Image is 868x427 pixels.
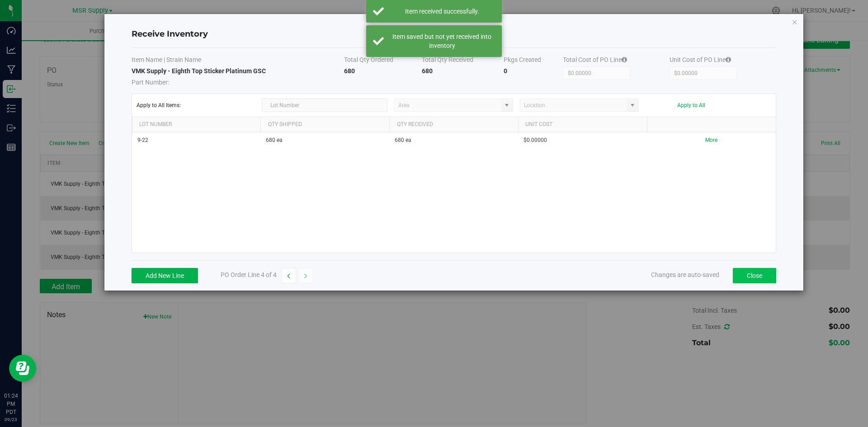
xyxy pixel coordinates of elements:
[344,67,355,75] strong: 680
[705,136,717,145] button: More
[389,132,518,148] td: 680 ea
[518,132,647,148] td: $0.00000
[563,55,670,66] th: Total Cost of PO Line
[518,117,647,132] th: Unit Cost
[344,55,422,66] th: Total Qty Ordered
[670,55,776,66] th: Unit Cost of PO Line
[132,79,169,86] span: Part Number:
[422,67,433,75] strong: 680
[132,67,266,75] strong: VMK Supply - Eighth Top Sticker Platinum GSC
[389,7,495,16] div: Item received successfully.
[260,132,389,148] td: 680 ea
[389,32,495,50] div: Item saved but not yet received into inventory
[132,28,776,40] h4: Receive Inventory
[726,56,731,63] i: Specifying a total cost will update all item costs.
[677,102,705,108] button: Apply to All
[504,55,563,66] th: Pkgs Created
[422,55,504,66] th: Total Qty Received
[132,55,344,66] th: Item Name | Strain Name
[504,67,507,75] strong: 0
[260,117,389,132] th: Qty Shipped
[262,99,387,112] input: Lot Number
[221,271,277,278] span: PO Order Line 4 of 4
[622,56,627,63] i: Specifying a total cost will update all item costs.
[132,268,198,283] button: Add New Line
[137,102,255,108] span: Apply to All Items:
[389,117,518,132] th: Qty Received
[651,271,719,278] span: Changes are auto-saved
[792,16,798,27] button: Close modal
[132,132,261,148] td: 9-22
[9,355,36,382] iframe: Resource center
[733,268,776,283] button: Close
[132,117,261,132] th: Lot Number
